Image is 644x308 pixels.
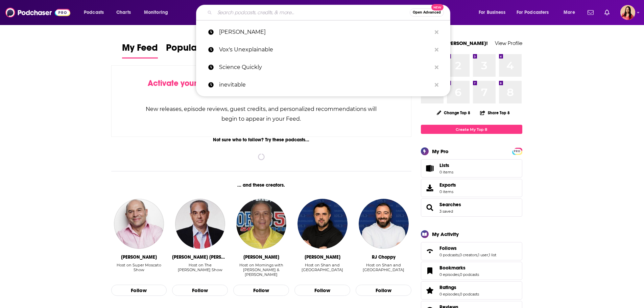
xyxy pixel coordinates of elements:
button: Follow [172,285,228,296]
span: Ratings [439,284,456,290]
button: open menu [474,7,514,18]
span: 0 items [439,170,453,174]
a: Show notifications dropdown [602,7,612,18]
button: Follow [356,285,411,296]
span: My Feed [122,42,158,57]
a: 3 saved [439,209,453,214]
a: Bookmarks [423,266,437,276]
div: My Pro [432,148,449,155]
span: Follows [421,242,522,260]
button: open menu [559,7,583,18]
button: open menu [139,7,177,18]
span: Searches [439,202,461,208]
span: 0 items [439,189,456,194]
img: Greg Gaston [236,199,286,249]
span: For Podcasters [517,8,549,17]
button: open menu [79,7,113,18]
a: Lists [421,159,522,177]
a: Exports [421,179,522,197]
p: Science Quickly [219,58,431,76]
div: Shan Shariff [305,254,340,260]
div: Host on Mornings with [PERSON_NAME] & [PERSON_NAME] [233,263,289,277]
a: View Profile [495,40,522,46]
img: RJ Choppy [359,199,409,249]
button: open menu [512,7,559,18]
div: Greg Gaston [243,254,279,260]
div: Host on Shan and [GEOGRAPHIC_DATA] [294,263,350,272]
span: Monitoring [144,8,168,17]
a: Ratings [423,286,437,295]
a: Follows [423,246,437,256]
span: Ratings [421,281,522,300]
span: , [459,292,460,297]
span: For Business [479,8,505,17]
p: inevitable [219,76,431,94]
div: Host on The John Batchelor Show [172,263,228,277]
span: Exports [439,182,456,188]
div: New releases, episode reviews, guest credits, and personalized recommendations will begin to appe... [145,104,378,124]
div: Host on Shan and RJ [294,263,350,277]
a: Searches [423,203,437,212]
span: Searches [421,198,522,217]
div: by following Podcasts, Creators, Lists, and other Users! [145,78,378,98]
span: Exports [423,183,437,193]
span: Lists [439,162,449,168]
button: Follow [233,285,289,296]
span: New [431,4,444,10]
span: Lists [423,164,437,173]
span: , [459,253,459,257]
div: Host on Shan and RJ [356,263,411,277]
a: Welcome [PERSON_NAME]! [421,40,488,46]
img: User Profile [620,5,635,20]
a: Ratings [439,284,479,290]
span: Follows [439,245,457,251]
div: Search podcasts, credits, & more... [202,5,457,20]
span: , [459,272,460,277]
a: 0 creators [459,253,477,257]
button: Follow [111,285,167,296]
img: Shan Shariff [297,199,348,249]
a: 0 podcasts [439,253,459,257]
span: Bookmarks [439,265,466,271]
a: 0 podcasts [460,292,479,297]
div: Vincent Moscato [121,254,157,260]
img: Vincent Moscato [114,199,164,249]
a: 0 episodes [439,272,459,277]
a: Show notifications dropdown [585,7,596,18]
a: 0 episodes [439,292,459,297]
span: PRO [513,149,521,154]
div: ... and these creators. [111,182,412,188]
a: John Calvin Batchelor [175,199,225,249]
div: My Activity [432,231,459,237]
a: PRO [513,148,521,153]
a: inevitable [196,76,450,94]
div: Host on Shan and [GEOGRAPHIC_DATA] [356,263,411,272]
a: My Feed [122,42,158,58]
div: RJ Choppy [372,254,396,260]
a: Popular Feed [166,42,223,58]
span: Lists [439,162,453,168]
button: Follow [294,285,350,296]
a: Science Quickly [196,58,450,76]
span: Open Advanced [413,11,441,14]
button: Open AdvancedNew [410,8,444,17]
div: Host on Super Moscato Show [111,263,167,277]
button: Share Top 8 [480,106,510,119]
span: More [564,8,575,17]
span: Charts [116,8,131,17]
img: Podchaser - Follow, Share and Rate Podcasts [5,6,70,19]
span: , [488,253,489,257]
span: Logged in as michelle.weinfurt [620,5,635,20]
a: 1 user [478,253,488,257]
span: Activate your Feed [148,78,217,88]
button: Show profile menu [620,5,635,20]
a: Follows [439,245,496,251]
div: John Calvin Batchelor [172,254,228,260]
a: 1 list [489,253,496,257]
